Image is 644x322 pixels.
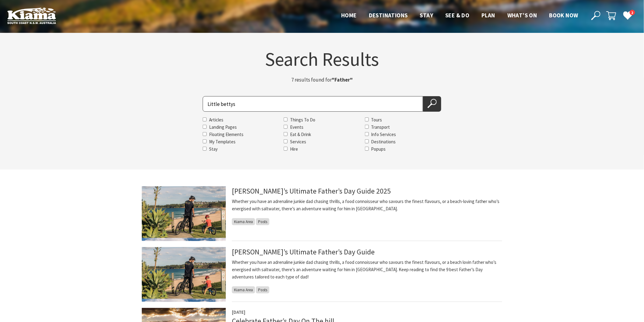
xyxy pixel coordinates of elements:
label: Info Services [371,131,396,137]
label: Hire [290,146,298,152]
span: Home [341,12,357,19]
span: Kiama Area [232,218,255,225]
span: See & Do [445,12,469,19]
label: Articles [209,117,223,123]
label: Eat & Drink [290,131,311,137]
span: Posts [256,286,269,293]
label: Tours [371,117,382,123]
span: Stay [420,12,433,19]
label: Stay [209,146,218,152]
span: Plan [482,12,495,19]
label: Floating Elements [209,131,243,137]
label: My Templates [209,139,236,145]
h1: Search Results [142,50,502,68]
p: 7 results found for [246,76,398,84]
label: Things To Do [290,117,315,123]
span: Book now [549,12,578,19]
input: Search for: [203,96,423,112]
label: Popups [371,146,386,152]
a: [PERSON_NAME]’s Ultimate Father’s Day Guide 2025 [232,186,391,196]
nav: Main Menu [335,11,584,21]
strong: "Father" [332,76,353,83]
label: Destinations [371,139,396,145]
span: [DATE] [232,309,245,315]
span: What’s On [507,12,537,19]
label: Landing Pages [209,124,237,130]
span: Destinations [369,12,408,19]
label: Transport [371,124,390,130]
p: Whether you have an adrenaline junkie dad chasing thrills, a food connoisseur who savours the fin... [232,198,502,212]
img: Kiama Logo [7,7,56,24]
span: 2 [630,10,635,16]
span: Kiama Area [232,286,255,293]
a: [PERSON_NAME]’s Ultimate Father’s Day Guide [232,247,375,257]
p: Whether you have an adrenaline junkie dad chasing thrills, a food connoisseur who savours the fin... [232,259,502,281]
a: 2 [623,11,632,20]
label: Events [290,124,303,130]
label: Services [290,139,306,145]
span: Posts [256,218,269,225]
